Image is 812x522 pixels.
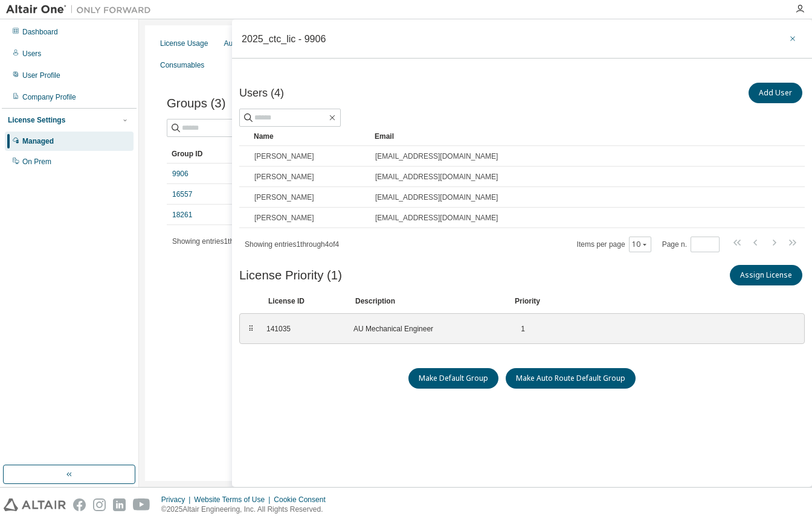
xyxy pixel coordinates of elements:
[172,169,188,179] a: 9906
[22,27,58,37] div: Dashboard
[8,115,65,125] div: License Settings
[172,210,192,220] a: 18261
[73,498,86,511] img: facebook.svg
[239,269,342,282] span: License Priority (1)
[22,49,41,59] div: Users
[274,495,332,504] div: Cookie Consent
[254,127,365,146] div: Name
[375,127,775,146] div: Email
[254,172,314,182] span: [PERSON_NAME]
[22,92,76,102] div: Company Profile
[242,34,326,43] div: 2025_ctc_lic - 9906
[22,157,51,167] div: On Prem
[113,498,126,511] img: linkedin.svg
[268,296,341,306] div: License ID
[577,237,651,252] span: Items per page
[160,39,208,48] div: License Usage
[160,60,204,70] div: Consumables
[632,240,648,249] button: 10
[6,4,157,16] img: Altair One
[4,498,66,511] img: altair_logo.svg
[375,193,498,202] span: [EMAIL_ADDRESS][DOMAIN_NAME]
[167,97,225,110] span: Groups (3)
[749,83,802,103] button: Add User
[224,39,291,48] div: Authorized Machines
[194,495,274,504] div: Website Terms of Use
[239,87,284,100] span: Users (4)
[161,504,333,515] p: © 2025 Altair Engineering, Inc. All Rights Reserved.
[375,172,498,182] span: [EMAIL_ADDRESS][DOMAIN_NAME]
[515,296,540,306] div: Priority
[172,189,192,199] a: 16557
[254,151,314,161] span: [PERSON_NAME]
[247,324,254,334] div: ⠿
[513,324,525,334] div: 1
[245,240,339,249] span: Showing entries 1 through 4 of 4
[254,213,314,223] span: [PERSON_NAME]
[375,151,498,161] span: [EMAIL_ADDRESS][DOMAIN_NAME]
[254,193,314,202] span: [PERSON_NAME]
[662,237,720,252] span: Page n.
[22,136,54,146] div: Managed
[161,495,194,504] div: Privacy
[375,213,498,223] span: [EMAIL_ADDRESS][DOMAIN_NAME]
[408,368,498,389] button: Make Default Group
[93,498,106,511] img: instagram.svg
[355,296,500,306] div: Description
[172,144,283,164] div: Group ID
[506,368,636,389] button: Make Auto Route Default Group
[133,498,150,511] img: youtube.svg
[353,324,498,334] div: AU Mechanical Engineer
[22,71,60,80] div: User Profile
[730,265,802,285] button: Assign License
[266,324,339,334] div: 141035
[172,237,266,246] span: Showing entries 1 through 3 of 3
